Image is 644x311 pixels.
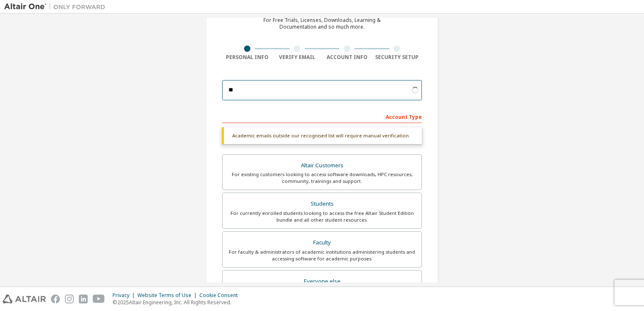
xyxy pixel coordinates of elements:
[228,160,416,172] div: Altair Customers
[228,198,416,210] div: Students
[65,295,74,303] img: instagram.svg
[228,237,416,249] div: Faculty
[79,295,88,303] img: linkedin.svg
[322,54,372,61] div: Account Info
[113,299,243,306] p: © 2025 Altair Engineering, Inc. All Rights Reserved.
[272,54,322,61] div: Verify Email
[222,127,422,144] div: Academic emails outside our recognised list will require manual verification.
[228,276,416,287] div: Everyone else
[137,292,199,299] div: Website Terms of Use
[228,171,416,185] div: For existing customers looking to access software downloads, HPC resources, community, trainings ...
[4,3,110,11] img: Altair One
[51,295,60,303] img: facebook.svg
[228,210,416,223] div: For currently enrolled students looking to access the free Altair Student Edition bundle and all ...
[263,17,381,30] div: For Free Trials, Licenses, Downloads, Learning & Documentation and so much more.
[222,110,422,123] div: Account Type
[113,292,137,299] div: Privacy
[199,292,243,299] div: Cookie Consent
[228,249,416,262] div: For faculty & administrators of academic institutions administering students and accessing softwa...
[3,295,46,303] img: altair_logo.svg
[93,295,105,303] img: youtube.svg
[222,54,272,61] div: Personal Info
[372,54,422,61] div: Security Setup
